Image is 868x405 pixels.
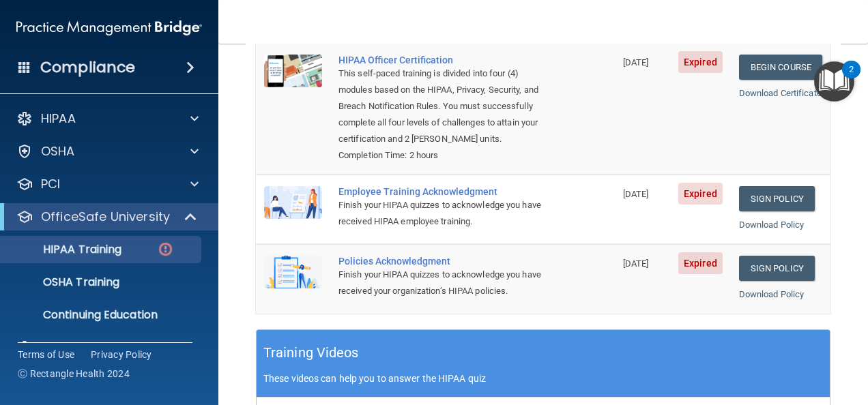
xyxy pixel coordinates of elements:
[678,252,723,274] span: Expired
[623,57,649,67] span: [DATE]
[16,14,202,42] img: PMB logo
[338,147,547,164] div: Completion Time: 2 hours
[41,340,91,356] p: Settings
[9,243,121,256] p: HIPAA Training
[739,256,815,281] a: Sign Policy
[338,186,547,197] div: Employee Training Acknowledgment
[16,340,199,356] a: Settings
[338,267,547,299] div: Finish your HIPAA quizzes to acknowledge you have received your organization’s HIPAA policies.
[157,241,174,258] img: danger-circle.6113f641.png
[739,220,805,230] a: Download Policy
[739,186,815,211] a: Sign Policy
[41,143,75,160] p: OSHA
[739,88,822,98] a: Download Certificate
[18,367,130,380] span: Ⓒ Rectangle Health 2024
[678,51,723,73] span: Expired
[338,256,547,267] div: Policies Acknowledgment
[9,308,195,322] p: Continuing Education
[678,183,723,205] span: Expired
[9,275,119,289] p: OSHA Training
[16,110,199,127] a: HIPAA
[41,176,60,192] p: PCI
[814,61,854,102] button: Open Resource Center, 2 new notifications
[632,308,852,363] iframe: Drift Widget Chat Controller
[623,258,649,269] span: [DATE]
[41,110,76,127] p: HIPAA
[91,348,152,361] a: Privacy Policy
[18,348,74,361] a: Terms of Use
[16,143,199,160] a: OSHA
[40,58,135,77] h4: Compliance
[338,197,547,230] div: Finish your HIPAA quizzes to acknowledge you have received HIPAA employee training.
[263,373,823,384] p: These videos can help you to answer the HIPAA quiz
[41,209,170,225] p: OfficeSafe University
[16,209,198,225] a: OfficeSafe University
[739,289,805,299] a: Download Policy
[263,341,359,365] h5: Training Videos
[623,189,649,199] span: [DATE]
[338,65,547,147] div: This self-paced training is divided into four (4) modules based on the HIPAA, Privacy, Security, ...
[16,176,199,192] a: PCI
[338,55,547,65] a: HIPAA Officer Certification
[849,70,854,87] div: 2
[739,55,822,80] a: Begin Course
